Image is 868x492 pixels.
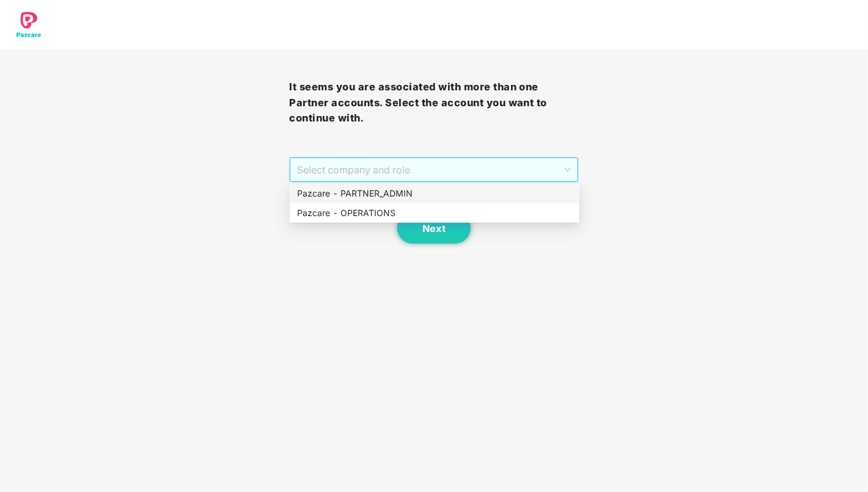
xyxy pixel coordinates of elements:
[397,213,471,244] button: Next
[289,79,578,126] h3: It seems you are associated with more than one Partner accounts. Select the account you want to c...
[297,158,570,181] span: Select company and role
[297,206,572,220] div: Pazcare - OPERATIONS
[290,203,579,223] div: Pazcare - OPERATIONS
[290,184,579,203] div: Pazcare - PARTNER_ADMIN
[297,187,572,200] div: Pazcare - PARTNER_ADMIN
[422,223,446,234] span: Next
